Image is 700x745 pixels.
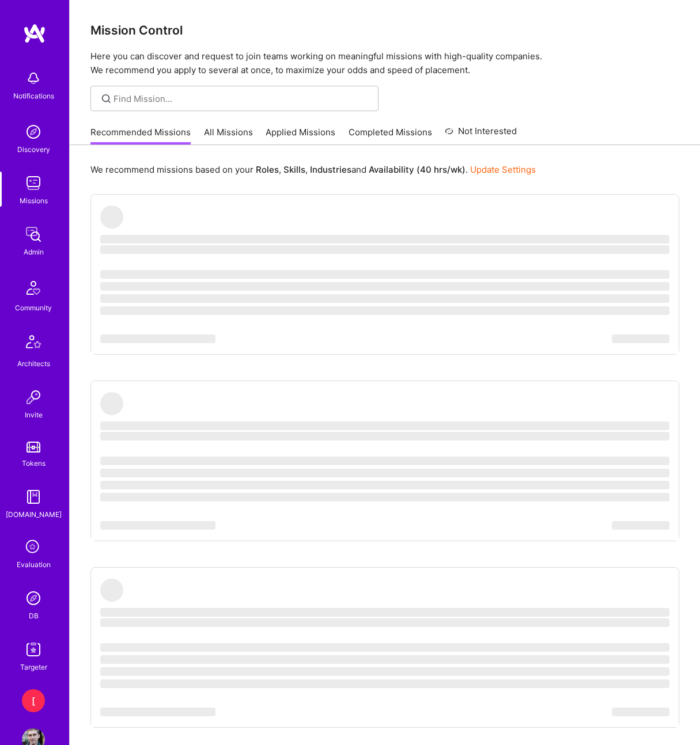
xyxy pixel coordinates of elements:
[100,92,113,105] i: icon SearchGrey
[6,508,62,520] div: [DOMAIN_NAME]
[23,23,46,44] img: logo
[22,485,45,508] img: guide book
[113,93,370,105] input: Find Mission...
[22,120,45,143] img: discovery
[22,689,45,712] div: [
[13,90,54,102] div: Notifications
[90,50,679,77] p: Here you can discover and request to join teams working on meaningful missions with high-quality ...
[20,195,48,207] div: Missions
[283,164,305,175] b: Skills
[22,587,45,610] img: Admin Search
[20,330,47,358] img: Architects
[15,302,52,314] div: Community
[369,164,466,175] b: Availability (40 hrs/wk)
[20,274,47,302] img: Community
[24,246,44,258] div: Admin
[22,537,44,558] i: icon SelectionTeam
[266,126,335,145] a: Applied Missions
[90,164,536,176] p: We recommend missions based on your , , and .
[27,442,40,453] img: tokens
[90,23,679,37] h3: Mission Control
[22,457,46,469] div: Tokens
[22,172,45,195] img: teamwork
[90,126,191,145] a: Recommended Missions
[445,124,517,145] a: Not Interested
[204,126,253,145] a: All Missions
[22,386,45,409] img: Invite
[25,409,43,421] div: Invite
[256,164,279,175] b: Roles
[22,223,45,246] img: admin teamwork
[17,358,50,370] div: Architects
[22,638,45,661] img: Skill Targeter
[17,143,50,155] div: Discovery
[470,164,536,175] a: Update Settings
[19,689,48,712] a: [
[22,67,45,90] img: bell
[29,610,39,622] div: DB
[17,558,51,571] div: Evaluation
[349,126,432,145] a: Completed Missions
[20,661,47,673] div: Targeter
[310,164,351,175] b: Industries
